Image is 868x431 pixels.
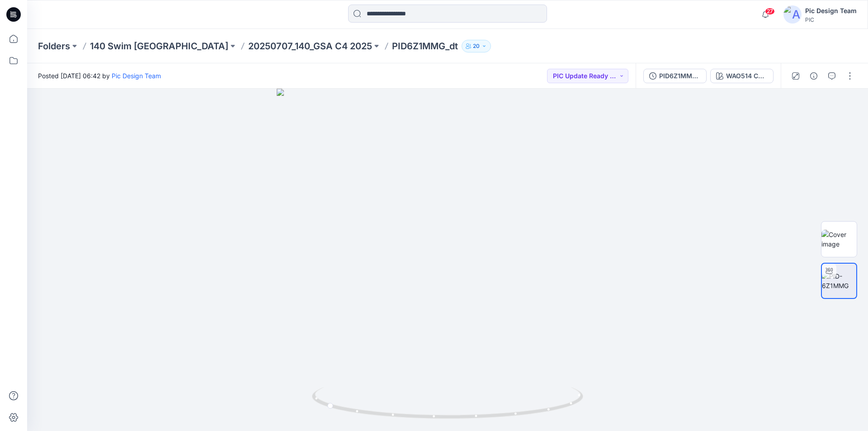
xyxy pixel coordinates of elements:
button: WAO514 C2 Denim Blue [710,69,774,83]
a: Pic Design Team [112,72,161,80]
img: avatar [783,5,802,24]
p: 20 [473,41,480,51]
div: PID6Z1MMG_gsa_v2 [659,71,701,81]
button: PID6Z1MMG_gsa_v2 [643,69,707,83]
div: Pic Design Team [805,5,857,16]
p: PID6Z1MMG_dt [392,40,458,52]
button: 20 [462,40,491,52]
div: WAO514 C2 Denim Blue [726,71,768,81]
button: Details [807,69,821,83]
a: Folders [38,40,70,52]
div: PIC [805,16,857,23]
span: 27 [765,8,775,15]
img: Cover image [821,230,857,249]
img: PID-6Z1MMG [822,271,856,290]
a: 20250707_140_GSA C4 2025 [248,40,372,52]
span: Posted [DATE] 06:42 by [38,71,161,81]
a: 140 Swim [GEOGRAPHIC_DATA] [90,40,228,52]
